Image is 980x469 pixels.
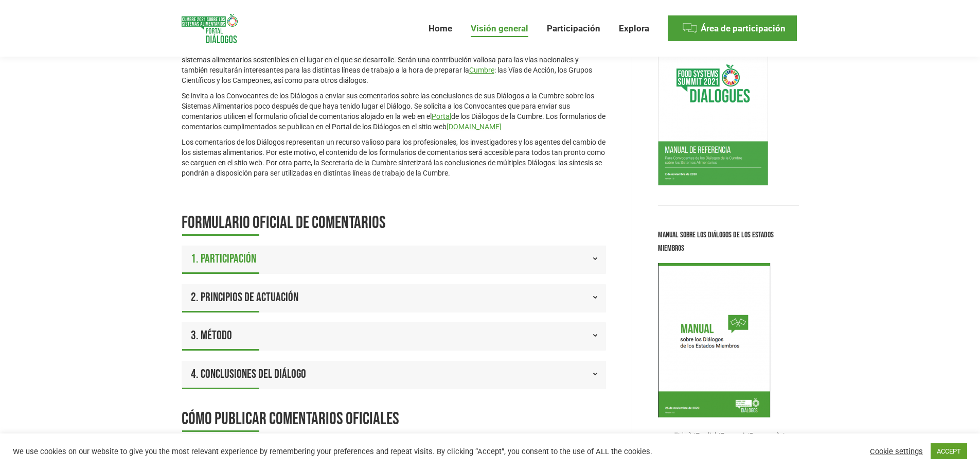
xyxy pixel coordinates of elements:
[658,229,799,255] div: Manual sobre los Diálogos de los Estados Miembros
[182,322,606,349] a: 3. Método
[182,10,606,194] div: Page 11
[682,21,698,36] img: Menu icon
[750,431,783,440] a: Português
[658,431,678,440] a: العربية
[182,91,606,132] p: Se invita a los Convocantes de los Diálogos a enviar sus comentarios sobre las conclusiones de su...
[469,66,494,74] a: Cumbre
[182,183,606,194] div: Page 12
[701,23,786,34] span: Área de participación
[13,447,681,456] div: We use cookies on our website to give you the most relevant experience by remembering your prefer...
[658,430,799,451] p: | | | | | |
[182,361,606,388] a: 4. Conclusiones del Diálogo
[182,246,606,272] a: 1. Participación
[471,23,528,34] span: Visión general
[191,366,306,383] span: 4. Conclusiones del Diálogo
[182,183,606,194] div: Page 11
[619,23,649,34] span: Explora
[429,23,452,34] span: Home
[191,289,298,306] span: 2. Principios de actuación
[182,137,606,178] p: Los comentarios de los Diálogos representan un recurso valioso para los profesionales, los invest...
[658,31,768,185] img: Convenors Reference Manual now available
[870,447,923,456] a: Cookie settings
[182,44,606,85] p: Las conclusiones de un Diálogo de la Cumbre sobre los Sistemas Alimentarios serán de utilidad par...
[182,408,399,429] span: Cómo publicar comentarios oficiales
[182,212,606,236] h2: formulario oficial de comentarios
[547,23,600,34] span: Participación
[182,183,606,194] div: Page 13
[680,431,694,440] a: 中文
[182,14,238,43] img: Food Systems Summit Dialogues
[447,123,502,131] a: [DOMAIN_NAME]
[182,284,606,311] a: 2. Principios de actuación
[432,112,451,120] a: Portal
[720,431,748,440] a: Français
[931,443,967,459] a: ACCEPT
[696,431,719,440] a: English
[182,183,606,194] div: Page 20
[191,327,232,344] span: 3. Método
[191,250,256,268] span: 1. Participación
